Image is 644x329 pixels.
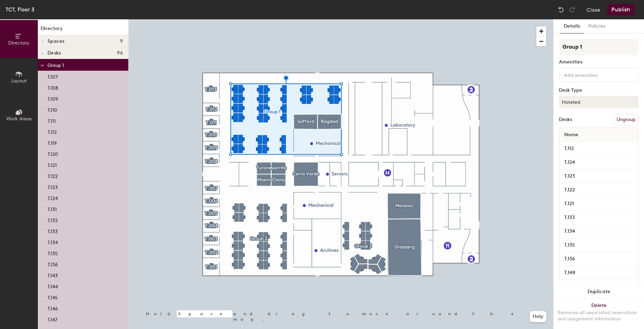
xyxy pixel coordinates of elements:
img: Redo [569,6,576,13]
p: T.122 [47,171,58,179]
button: Details [560,19,584,33]
span: Name [561,129,582,141]
div: Desk Type [559,88,638,93]
input: Unnamed desk [561,199,637,209]
input: Unnamed desk [561,254,637,264]
p: T.123 [47,182,58,190]
div: TCT, Floor 3 [6,5,34,14]
p: T.119 [47,138,57,146]
span: Layout [11,78,27,84]
input: Unnamed desk [561,144,637,153]
p: T.147 [47,315,57,323]
button: Publish [607,4,634,15]
p: T.120 [47,149,58,157]
span: 96 [117,50,123,56]
input: Unnamed desk [561,240,637,250]
input: Unnamed desk [561,268,637,278]
div: Desks [559,117,572,122]
p: T.134 [47,238,58,246]
input: Add amenities [562,70,624,79]
input: Unnamed desk [561,158,637,167]
span: Work Areas [6,116,32,122]
p: T.108 [47,83,58,91]
p: T.144 [47,282,58,290]
button: Policies [584,19,610,33]
p: T.132 [47,216,58,223]
button: Duplicate [554,285,644,299]
p: T.133 [47,227,58,235]
p: T.111 [47,116,56,124]
span: Desks [47,50,61,56]
p: T.131 [47,205,57,212]
p: T.107 [47,72,58,80]
div: Removes all associated reservation and assignment information [558,310,640,322]
p: T.121 [47,160,57,168]
input: Unnamed desk [561,227,637,236]
div: Amenities [559,59,638,65]
button: Hoteled [559,96,638,108]
p: T.143 [47,271,58,279]
p: T.135 [47,249,58,257]
span: Group 1 [47,62,64,68]
input: Unnamed desk [561,282,637,291]
p: T.145 [47,293,58,301]
input: Unnamed desk [561,185,637,195]
button: DeleteRemoves all associated reservation and assignment information [554,299,644,329]
img: Undo [558,6,565,13]
span: Spaces [47,39,65,44]
button: Ungroup [613,114,638,126]
input: Unnamed desk [561,213,637,222]
button: Help [530,311,546,322]
button: Close [587,4,600,15]
input: Unnamed desk [561,171,637,181]
p: T.112 [47,127,57,135]
span: 9 [120,39,123,44]
p: T.146 [47,304,58,312]
p: T.136 [47,260,58,268]
p: T.124 [47,193,58,201]
p: T.109 [47,94,58,102]
p: T.110 [47,105,57,113]
span: Directory [8,40,30,46]
h1: Directory [38,25,128,36]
